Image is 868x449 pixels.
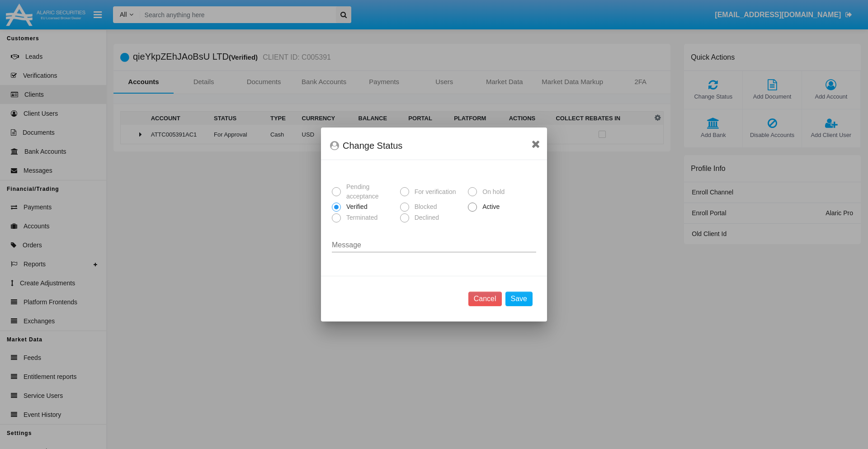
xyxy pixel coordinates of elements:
span: Verified [341,202,370,212]
span: Active [477,202,502,212]
div: Change Status [330,138,538,153]
button: Cancel [468,292,502,306]
span: Pending acceptance [341,182,396,201]
span: Declined [409,213,441,222]
button: Save [505,292,533,306]
span: On hold [477,187,507,197]
span: Blocked [409,202,439,212]
span: For verification [409,187,458,197]
span: Terminated [341,213,380,222]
